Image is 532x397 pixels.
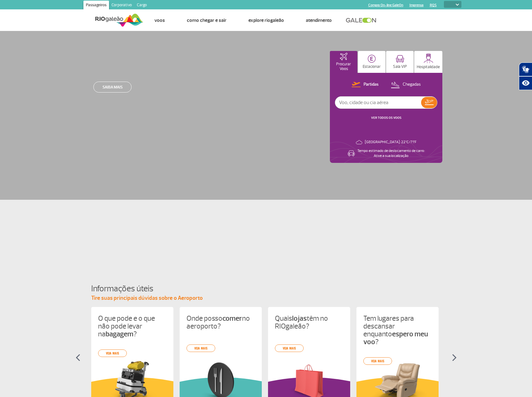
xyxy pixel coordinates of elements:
p: Partidas [364,82,379,88]
button: VER TODOS OS VOOS [369,115,403,120]
p: Sala VIP [393,64,407,69]
img: seta-direita [452,354,457,361]
p: [GEOGRAPHIC_DATA]: 22°C/71°F [365,140,416,145]
strong: comer [222,314,242,323]
button: Procurar Voos [330,51,357,73]
img: seta-esquerda [76,354,80,361]
a: Atendimento [306,17,332,23]
div: Plugin de acessibilidade da Hand Talk. [519,63,532,90]
p: Estacionar [363,64,381,69]
a: Corporativo [109,1,134,11]
a: Saiba mais [93,82,132,93]
a: veja mais [98,349,127,357]
p: Procurar Voos [333,62,354,71]
button: Hospitalidade [414,51,442,73]
button: Estacionar [358,51,385,73]
a: Passageiros [83,1,109,11]
a: Cargo [134,1,149,11]
a: Explore RIOgaleão [248,17,284,23]
strong: espero meu voo [363,329,428,346]
a: veja mais [186,344,215,352]
img: carParkingHome.svg [368,55,376,63]
a: Como chegar e sair [187,17,226,23]
a: Voos [154,17,165,23]
p: Quais têm no RIOgaleão? [275,314,343,330]
p: Tem lugares para descansar enquanto ? [363,314,432,346]
img: airplaneHomeActive.svg [340,53,347,60]
strong: bagagem [106,329,133,339]
p: Hospitalidade [417,65,440,69]
img: vipRoom.svg [396,55,404,63]
a: RQS [430,3,437,7]
a: veja mais [275,344,304,352]
a: Imprensa [410,3,424,7]
a: VER TODOS OS VOOS [371,116,401,120]
p: Chegadas [403,82,421,88]
input: Voo, cidade ou cia aérea [335,97,421,108]
p: Tire suas principais dúvidas sobre o Aeroporto [91,294,441,302]
p: Onde posso no aeroporto? [186,314,255,330]
p: O que pode e o que não pode levar na ? [98,314,167,338]
a: veja mais [363,357,392,365]
button: Abrir tradutor de língua de sinais. [519,63,532,76]
button: Chegadas [389,81,423,89]
button: Partidas [350,81,380,89]
p: Tempo estimado de deslocamento de carro: Ative a sua localização [357,148,425,158]
button: Sala VIP [386,51,414,73]
img: hospitality.svg [424,53,433,63]
strong: lojas [292,314,307,323]
a: Compra On-line GaleOn [368,3,403,7]
button: Abrir recursos assistivos. [519,76,532,90]
h4: Informações úteis [91,283,441,294]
